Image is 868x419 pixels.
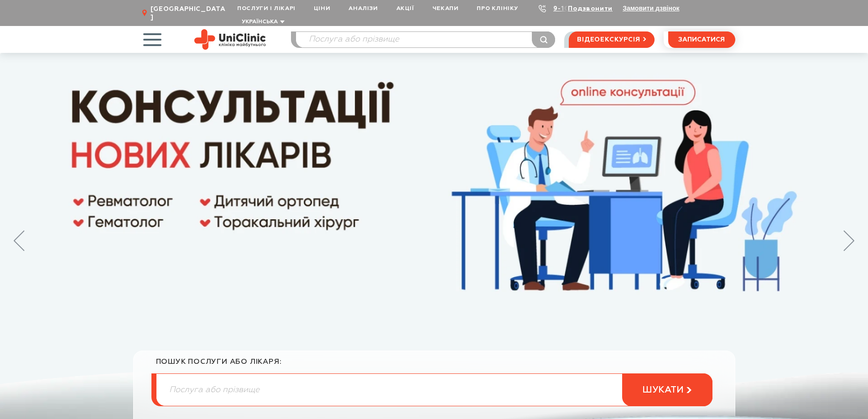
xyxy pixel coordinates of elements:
a: Подзвонити [568,5,613,12]
span: відеоекскурсія [577,32,640,47]
span: [GEOGRAPHIC_DATA] [151,5,228,21]
span: шукати [642,384,684,396]
div: пошук послуги або лікаря: [156,357,712,373]
input: Послуга або прізвище [156,374,712,406]
input: Послуга або прізвище [296,32,555,47]
button: записатися [668,31,735,48]
button: Українська [239,19,285,26]
a: 9-103 [553,5,573,12]
span: записатися [678,36,725,43]
button: шукати [622,373,712,406]
span: Українська [242,19,278,25]
button: Замовити дзвінок [623,5,679,12]
a: відеоекскурсія [569,31,654,48]
img: Uniclinic [194,29,266,50]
